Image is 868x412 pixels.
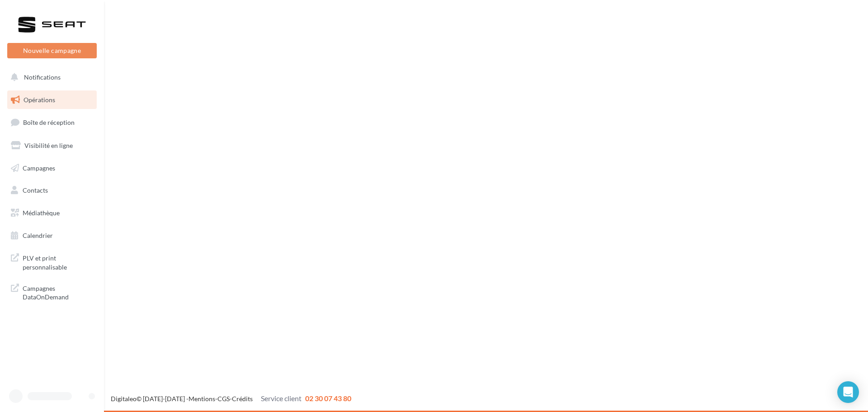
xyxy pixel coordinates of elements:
button: Notifications [5,68,95,87]
button: Nouvelle campagne [7,43,97,58]
span: Service client [261,394,302,403]
a: Mentions [189,395,215,403]
a: Crédits [232,395,253,403]
span: 02 30 07 43 80 [305,394,351,403]
a: Calendrier [5,226,99,245]
span: Contacts [23,186,48,194]
a: Médiathèque [5,204,99,223]
div: Open Intercom Messenger [837,381,859,403]
span: Médiathèque [23,209,60,217]
a: Digitaleo [111,395,137,403]
span: Campagnes DataOnDemand [23,282,93,302]
a: PLV et print personnalisable [5,248,99,275]
span: PLV et print personnalisable [23,252,93,271]
span: Notifications [24,73,61,81]
span: © [DATE]-[DATE] - - - [111,395,351,403]
a: Contacts [5,181,99,200]
a: Campagnes [5,159,99,178]
a: Visibilité en ligne [5,136,99,155]
a: CGS [217,395,230,403]
a: Boîte de réception [5,113,99,132]
a: Opérations [5,90,99,109]
span: Calendrier [23,232,53,239]
span: Visibilité en ligne [24,142,73,149]
span: Opérations [24,96,55,104]
span: Boîte de réception [23,118,75,126]
span: Campagnes [23,164,55,171]
a: Campagnes DataOnDemand [5,279,99,305]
